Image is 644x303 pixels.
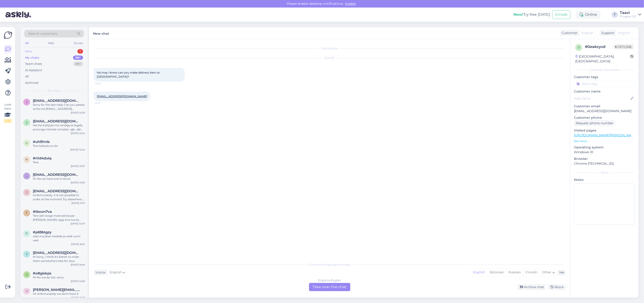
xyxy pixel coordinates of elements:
[33,160,85,164] div: Tere
[4,103,12,123] div: Look Here
[574,120,615,126] div: Request phone number
[48,89,60,93] span: My chats
[560,31,578,35] div: Customer
[620,11,641,18] a: TaaviProgear OÜ
[613,44,634,49] span: Offline
[24,40,29,46] div: All
[585,44,613,50] div: # 0eakzyvd
[574,75,635,79] p: Customer tags
[599,31,614,35] div: Support
[513,12,550,17] div: Try free [DATE]:
[344,2,357,6] span: Enable
[506,269,523,276] div: Russian
[33,123,85,132] div: Hei hei Kahjuks me rendiga ei tegele, proovige mõnest rentalist, rgb , s&l consept , eventech , e...
[26,174,28,178] span: l
[574,150,635,155] p: Windows 10
[28,31,57,36] span: Search customers
[33,144,85,148] div: Tere kahjuks ei ole.
[33,173,80,177] span: lef4545@gmail.com
[620,11,636,15] div: Taavi
[33,230,52,234] span: #p69btgzy
[47,40,55,46] div: Web
[25,74,29,79] div: All
[612,11,618,18] div: T
[26,232,28,235] span: p
[575,54,630,64] div: [GEOGRAPHIC_DATA], [GEOGRAPHIC_DATA]
[574,80,635,87] input: Add a tag
[318,278,341,282] div: English to English
[73,62,83,66] div: 99+
[97,95,147,98] a: [EMAIL_ADDRESS][DOMAIN_NAME]
[25,55,39,60] div: My chats
[71,164,85,168] div: [DATE] 13:07
[33,251,80,255] span: vlukawski@gmail.com
[33,275,85,279] div: HI No we do not, sorry
[71,296,85,299] div: [DATE] 10:17
[33,288,80,292] span: vladislav.smigelski@gmail.com
[33,99,80,103] span: jramas321@gmail.com
[574,68,635,72] div: Customer information
[471,269,487,276] div: English
[574,133,637,137] a: [URL][DOMAIN_NAME][PERSON_NAME]
[25,81,38,85] div: Archived
[33,177,85,181] div: Hi Yes we have one in stock
[33,255,85,263] div: Hi Sorry, I think it's better to order them somewhere else for now.
[33,214,85,222] div: Tere Jah tooge meie esindusse [PERSON_NAME] väga tore kui te enne täidaksete ka avalduse ära. [UR...
[33,119,80,123] span: susannaaleksandra@gmail.com
[33,292,85,296] div: HI Unfortunately we don't have it
[33,234,85,242] div: okei ma jätan meelde ja veidi uurin veel
[71,201,85,205] div: [DATE] 13:17
[4,119,12,123] div: 1 / 3
[71,132,85,135] div: [DATE] 12:34
[574,115,635,120] p: Customer phone
[73,55,83,60] div: 99+
[77,49,83,54] div: 1
[309,283,350,291] div: Take over the chat
[26,141,28,145] span: u
[33,271,51,275] span: #o8giskps
[71,111,85,114] div: [DATE] 10:29
[4,31,12,40] img: Askly Logo
[487,269,506,276] div: Estonian
[110,270,122,275] span: English
[26,121,28,124] span: s
[33,210,52,214] span: #tbxon7va
[576,11,601,19] div: Online
[574,156,635,161] p: Browser
[97,71,160,78] span: hai may i know can you make delivery item to [GEOGRAPHIC_DATA]?
[574,161,635,166] p: Chrome [TECHNICAL_ID]
[558,270,564,275] div: Me
[574,104,635,109] p: Customer email
[93,30,109,36] label: New chat
[26,211,28,215] span: t
[26,273,28,276] span: o
[33,156,51,160] span: #n1d4duiq
[574,89,635,94] p: Customer name
[574,171,635,175] div: Extra
[94,56,565,60] div: [DATE]
[578,46,580,49] span: 0
[71,181,85,184] div: [DATE] 13:06
[94,46,565,50] div: Chat started
[26,158,28,161] span: n
[574,109,635,113] p: [EMAIL_ADDRESS][DOMAIN_NAME]
[26,191,27,194] span: j
[548,284,565,290] div: Block
[71,242,85,246] div: [DATE] 16:14
[71,279,85,283] div: [DATE] 12:06
[33,140,50,144] span: #uh91rnls
[517,284,546,290] div: Archive chat
[552,10,570,19] button: Emails
[71,222,85,225] div: [DATE] 14:07
[574,145,635,150] p: Operating system
[574,96,630,101] input: Add name
[620,15,636,18] div: Progear OÜ
[95,101,112,105] span: 10:27
[574,177,635,182] p: Notes
[71,263,85,266] div: [DATE] 16:46
[542,270,551,274] span: Other
[95,82,112,85] span: 10:25
[26,289,28,293] span: v
[25,49,32,54] div: New
[94,270,106,275] div: Visitor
